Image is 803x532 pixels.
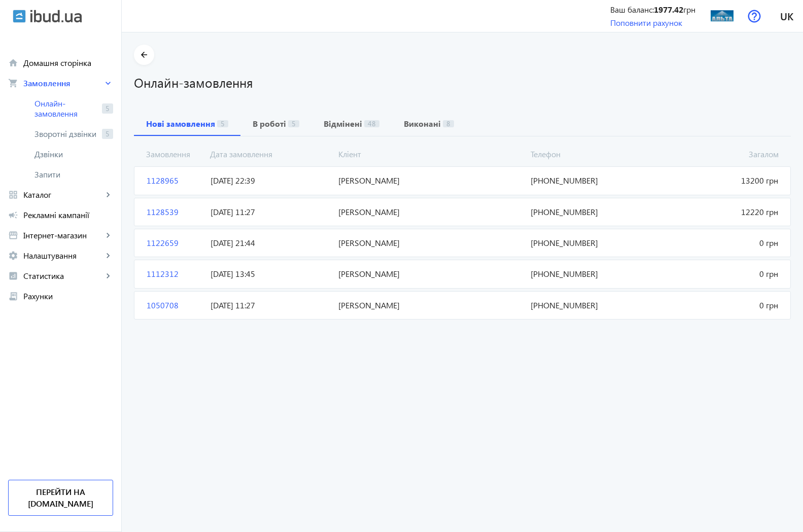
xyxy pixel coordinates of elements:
[23,190,103,200] span: Каталог
[711,5,734,27] img: 30096267ab8a016071949415137317-1284282106.jpg
[527,206,654,218] span: [PHONE_NUMBER]
[13,10,26,23] img: ibud.svg
[8,271,18,281] mat-icon: analytics
[142,149,206,160] span: Замовлення
[138,49,151,61] mat-icon: arrow_back
[654,300,782,311] span: 0 грн
[404,120,441,128] b: Виконані
[654,237,782,249] span: 0 грн
[23,251,103,261] span: Налаштування
[8,291,18,301] mat-icon: receipt_long
[8,480,113,516] a: Перейти на [DOMAIN_NAME]
[102,103,113,114] span: 5
[8,210,18,220] mat-icon: campaign
[334,175,526,186] span: [PERSON_NAME]
[23,58,113,68] span: Домашня сторінка
[146,120,215,128] b: Нові замовлення
[103,190,113,200] mat-icon: keyboard_arrow_right
[206,300,334,311] span: [DATE] 11:27
[610,4,695,15] div: Ваш баланс: грн
[8,58,18,68] mat-icon: home
[654,149,783,160] span: Загалом
[443,120,454,127] span: 8
[748,10,761,23] img: help.svg
[324,120,362,128] b: Відмінені
[217,120,228,127] span: 5
[8,190,18,200] mat-icon: grid_view
[8,251,18,261] mat-icon: settings
[103,271,113,281] mat-icon: keyboard_arrow_right
[334,149,527,160] span: Кліент
[23,271,103,281] span: Статистика
[527,300,654,311] span: [PHONE_NUMBER]
[34,169,113,180] span: Запити
[206,237,334,249] span: [DATE] 21:44
[654,206,782,218] span: 12220 грн
[527,268,654,279] span: [PHONE_NUMBER]
[334,206,526,218] span: [PERSON_NAME]
[610,17,682,28] a: Поповнити рахунок
[253,120,286,128] b: В роботі
[143,175,206,186] span: 1128965
[34,98,98,119] span: Онлайн-замовлення
[527,175,654,186] span: [PHONE_NUMBER]
[34,129,98,139] span: Зворотні дзвінки
[143,300,206,311] span: 1050708
[364,120,379,127] span: 48
[206,268,334,279] span: [DATE] 13:45
[30,10,82,23] img: ibud_text.svg
[206,206,334,218] span: [DATE] 11:27
[8,230,18,240] mat-icon: storefront
[143,237,206,249] span: 1122659
[102,129,113,139] span: 5
[23,78,103,88] span: Замовлення
[654,4,683,15] b: 1977.42
[23,210,113,220] span: Рекламні кампанії
[654,268,782,279] span: 0 грн
[334,300,526,311] span: [PERSON_NAME]
[143,206,206,218] span: 1128539
[206,149,334,160] span: Дата замовлення
[206,175,334,186] span: [DATE] 22:39
[143,268,206,279] span: 1112312
[103,78,113,88] mat-icon: keyboard_arrow_right
[780,10,793,22] span: uk
[527,149,655,160] span: Телефон
[23,291,113,301] span: Рахунки
[334,237,526,249] span: [PERSON_NAME]
[654,175,782,186] span: 13200 грн
[527,237,654,249] span: [PHONE_NUMBER]
[103,251,113,261] mat-icon: keyboard_arrow_right
[103,230,113,240] mat-icon: keyboard_arrow_right
[288,120,299,127] span: 5
[34,149,113,159] span: Дзвінки
[334,268,526,279] span: [PERSON_NAME]
[23,230,103,240] span: Інтернет-магазин
[134,74,791,91] h1: Онлайн-замовлення
[8,78,18,88] mat-icon: shopping_cart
